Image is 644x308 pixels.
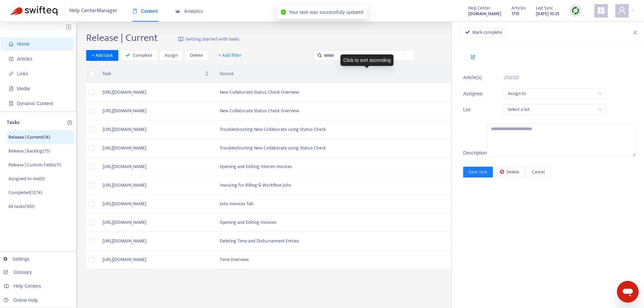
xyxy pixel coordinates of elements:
a: Getting started with tasks [178,32,239,47]
span: Analytics [175,8,203,14]
h2: Release | Current [86,32,158,44]
img: image-link [178,37,184,42]
td: Opening and Editing Invoices [214,213,465,232]
p: Release | Current ( 14 ) [8,134,50,141]
td: [URL][DOMAIN_NAME] [97,232,214,251]
td: [URL][DOMAIN_NAME] [97,120,214,139]
button: Delete [185,50,208,61]
button: + Add task [86,50,118,61]
span: Cancel [532,168,545,176]
span: Getting started with tasks [185,35,239,43]
a: Glossary [3,269,32,275]
td: Troubleshooting New Collaborate using Status Check [214,120,465,139]
span: Help Centers [14,283,41,289]
span: Task [102,70,204,77]
span: Articles [511,4,526,12]
span: Home [17,41,29,47]
p: Release | Backlog ( 75 ) [8,147,50,155]
span: search [598,108,602,112]
strong: [DATE] 10:25 [536,10,559,18]
td: [URL][DOMAIN_NAME] [97,195,214,213]
td: [URL][DOMAIN_NAME] [97,213,214,232]
th: Source [214,65,465,83]
strong: 1719 [511,10,519,18]
a: [DOMAIN_NAME] [468,10,501,18]
span: Your task was successfully updated [289,9,363,15]
span: Media [17,86,30,91]
span: Content [133,8,158,14]
span: book [133,9,137,14]
span: account-book [9,56,14,61]
span: file-image [9,86,14,91]
td: New Collaborate Status Check Overview [214,102,465,120]
span: home [9,42,14,46]
strong: [DOMAIN_NAME] [468,10,501,18]
span: Complete [133,52,152,59]
span: + Add task [92,52,113,59]
button: Cancel [526,167,550,177]
p: Completed ( 1274 ) [8,189,42,196]
span: + Add filter [218,51,242,60]
div: Click to sort ascending [340,54,393,66]
span: area-chart [175,9,180,14]
span: Article(s) [463,74,487,81]
button: Assign [159,50,183,61]
p: Assigned to me ( 0 ) [8,175,45,182]
td: [URL][DOMAIN_NAME] [97,158,214,176]
span: Delete [506,168,519,176]
span: Last Sync [536,4,553,12]
span: Dynamic Content [17,101,53,106]
p: Release | Custom Fields ( 11 ) [8,161,61,168]
a: Online Help [3,298,38,303]
td: Deleting Time and Disbursement Entries [214,232,465,251]
button: Close [630,29,640,36]
span: appstore [597,6,605,15]
p: Tasks [7,119,20,127]
td: New Collaborate Status Check Overview [214,83,465,102]
td: [URL][DOMAIN_NAME] [97,139,214,158]
td: Invoicing for Billing & Workflow Jobs [214,176,465,195]
span: Assign [165,52,177,59]
button: Save Task [463,167,493,177]
span: close [633,30,638,35]
button: Delete [495,167,525,177]
button: + Add filter [213,50,247,61]
p: All tasks ( 100 ) [8,203,34,210]
span: user [618,6,626,15]
span: Help Center Manager [69,4,117,17]
span: Assignee [463,90,487,97]
button: Complete [120,50,158,61]
td: [URL][DOMAIN_NAME] [97,251,214,269]
img: sync.dc5367851b00ba804db3.png [571,6,580,15]
span: link [9,71,14,76]
span: search [598,92,602,96]
span: plus-circle [67,120,72,125]
th: Task [97,65,214,83]
span: Description [463,150,487,156]
span: Help Center [468,4,491,12]
td: Opening and Editing Interim Invoices [214,158,465,176]
td: Jobs Invoices Tab [214,195,465,213]
td: [URL][DOMAIN_NAME] [97,102,214,120]
span: List [463,106,487,113]
a: change [504,74,519,79]
td: Time Overview [214,251,465,269]
span: container [9,101,14,106]
td: Troubleshooting New Collaborate using Status Check [214,139,465,158]
span: Source [220,70,454,77]
span: Articles [17,56,32,62]
span: search [317,53,322,58]
td: [URL][DOMAIN_NAME] [97,83,214,102]
a: Settings [3,256,30,262]
span: Mark complete [472,29,502,36]
span: Links [17,71,28,76]
img: Swifteq [10,6,57,16]
button: Mark complete [460,27,508,38]
td: [URL][DOMAIN_NAME] [97,176,214,195]
iframe: Button to launch messaging window [617,281,639,303]
span: check-circle [281,9,286,15]
span: Delete [190,52,203,59]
